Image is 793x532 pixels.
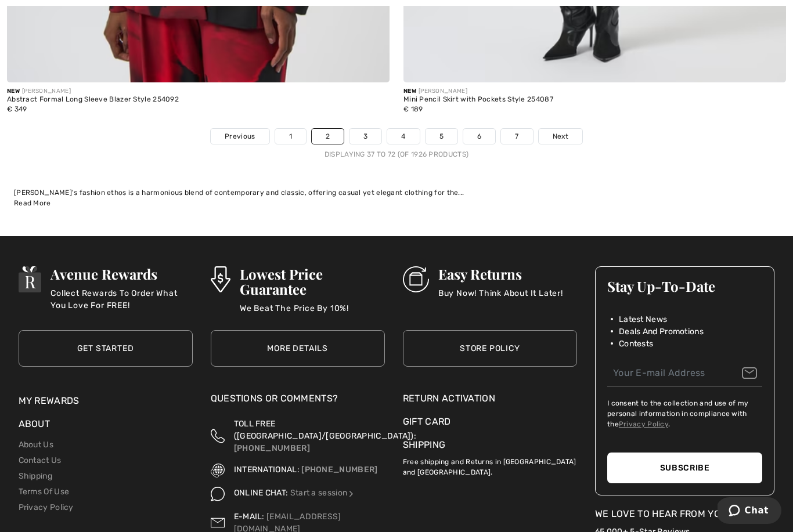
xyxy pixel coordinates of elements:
a: Gift Card [403,415,577,429]
div: About [19,417,193,437]
a: 6 [463,129,495,144]
a: More Details [211,330,385,367]
a: Shipping [19,471,52,481]
h3: Avenue Rewards [51,266,192,281]
a: 4 [387,129,419,144]
a: About Us [19,440,53,450]
div: We Love To Hear From You! [595,507,775,521]
a: Shipping [403,439,445,450]
a: [PHONE_NUMBER] [301,465,377,475]
span: Contests [619,338,653,350]
a: 1 [275,129,306,144]
span: New [403,88,416,95]
span: TOLL FREE ([GEOGRAPHIC_DATA]/[GEOGRAPHIC_DATA]): [234,419,416,441]
img: Online Chat [211,487,225,501]
span: E-MAIL: [234,512,265,522]
a: Terms Of Use [19,487,70,497]
a: Privacy Policy [19,502,74,512]
p: Buy Now! Think About It Later! [438,287,563,310]
a: [PHONE_NUMBER] [234,443,310,453]
span: € 349 [7,105,27,113]
img: Lowest Price Guarantee [211,266,230,292]
img: Toll Free (Canada/US) [211,418,225,454]
h3: Lowest Price Guarantee [240,266,385,296]
span: New [7,88,20,95]
div: Questions or Comments? [211,392,385,411]
div: Mini Pencil Skirt with Pockets Style 254087 [403,96,553,104]
a: Store Policy [403,330,577,367]
p: Free shipping and Returns in [GEOGRAPHIC_DATA] and [GEOGRAPHIC_DATA]. [403,452,577,477]
iframe: Opens a widget where you can chat to one of our agents [718,497,781,526]
div: [PERSON_NAME]'s fashion ethos is a harmonious blend of contemporary and classic, offering casual ... [14,187,779,198]
a: Previous [211,129,269,144]
a: 7 [501,129,532,144]
span: Previous [225,131,255,142]
span: Read More [14,199,51,207]
a: My Rewards [19,395,80,406]
div: [PERSON_NAME] [403,87,553,96]
span: Latest News [619,313,667,325]
a: Return Activation [403,392,577,406]
p: We Beat The Price By 10%! [240,302,385,325]
div: [PERSON_NAME] [7,87,179,96]
button: Subscribe [607,453,763,483]
p: Collect Rewards To Order What You Love For FREE! [51,287,192,310]
a: Privacy Policy [619,420,668,428]
h3: Stay Up-To-Date [607,278,763,294]
span: Deals And Promotions [619,325,704,338]
img: Online Chat [347,490,355,498]
a: 5 [426,129,457,144]
a: 2 [312,129,344,144]
a: Start a session [290,488,356,498]
label: I consent to the collection and use of my personal information in compliance with the . [607,398,763,429]
h3: Easy Returns [438,266,563,281]
input: Your E-mail Address [607,360,763,386]
a: Contact Us [19,455,62,465]
span: ONLINE CHAT: [234,488,289,498]
div: Abstract Formal Long Sleeve Blazer Style 254092 [7,96,179,104]
img: International [211,464,225,477]
span: Next [553,131,568,142]
a: Next [539,129,582,144]
span: INTERNATIONAL: [234,465,300,475]
img: Avenue Rewards [19,266,42,292]
span: € 189 [403,105,423,113]
a: Get Started [19,330,193,367]
a: 3 [349,129,381,144]
img: Easy Returns [403,266,429,292]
